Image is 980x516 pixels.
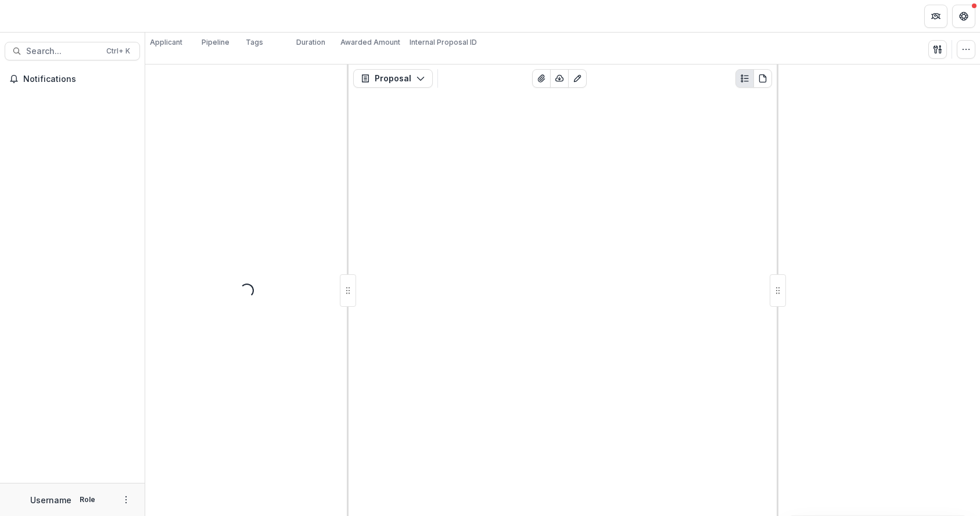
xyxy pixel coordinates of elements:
button: PDF view [753,69,772,88]
button: Get Help [952,5,975,28]
span: Search... [26,46,99,56]
div: Ctrl + K [104,45,132,58]
button: Plaintext view [735,69,754,88]
p: Role [76,494,99,505]
p: Pipeline [202,37,229,48]
span: Notifications [23,74,135,84]
p: Username [30,494,71,506]
button: Notifications [5,70,140,88]
button: Search... [5,42,140,60]
p: Internal Proposal ID [410,37,477,48]
button: Edit as form [568,69,587,88]
p: Applicant [150,37,182,48]
button: Proposal [353,69,433,88]
button: Partners [924,5,947,28]
p: Tags [246,37,263,48]
p: Awarded Amount [340,37,400,48]
button: More [119,493,133,507]
p: Duration [296,37,325,48]
button: View Attached Files [532,69,551,88]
